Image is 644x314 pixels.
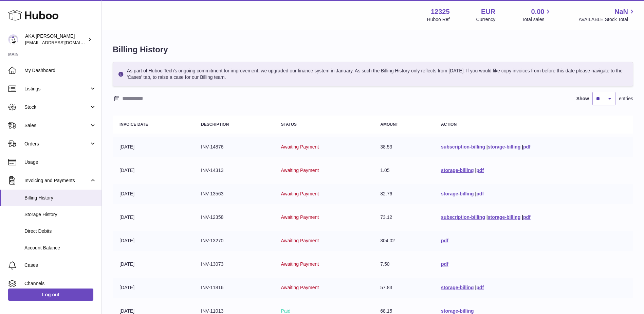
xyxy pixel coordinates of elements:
span: Awaiting Payment [281,144,319,150]
span: Listings [24,86,89,92]
span: NaN [614,7,628,16]
a: pdf [476,191,484,196]
span: Awaiting Payment [281,214,319,220]
td: INV-11816 [194,278,274,298]
span: Invoicing and Payments [24,177,89,184]
span: Awaiting Payment [281,238,319,243]
a: NaN AVAILABLE Stock Total [578,7,636,23]
span: Sales [24,122,89,129]
td: INV-13270 [194,231,274,251]
a: storage-billing [441,285,474,290]
span: My Dashboard [24,67,96,74]
a: pdf [523,214,531,220]
strong: Amount [380,122,398,127]
td: [DATE] [113,278,194,298]
div: Currency [476,16,496,23]
strong: Status [281,122,296,127]
td: 82.76 [373,184,434,204]
label: Show [576,95,589,102]
span: Storage History [24,211,96,218]
div: Huboo Ref [427,16,450,23]
span: Awaiting Payment [281,261,319,267]
td: 57.83 [373,278,434,298]
span: | [475,285,476,290]
strong: 12325 [431,7,450,16]
strong: Invoice Date [119,122,148,127]
a: storage-billing [488,214,520,220]
td: [DATE] [113,184,194,204]
span: Channels [24,280,96,287]
td: [DATE] [113,254,194,274]
strong: EUR [481,7,495,16]
strong: Action [441,122,457,127]
td: [DATE] [113,231,194,251]
td: INV-12358 [194,207,274,227]
a: pdf [476,168,484,173]
span: Awaiting Payment [281,168,319,173]
a: pdf [441,261,448,267]
span: Awaiting Payment [281,285,319,290]
a: storage-billing [488,144,520,150]
td: [DATE] [113,207,194,227]
span: | [486,144,488,150]
td: [DATE] [113,137,194,157]
a: pdf [441,238,448,243]
a: subscription-billing [441,214,485,220]
span: Account Balance [24,245,96,251]
span: entries [619,95,633,102]
span: Orders [24,141,89,147]
a: pdf [476,285,484,290]
span: Paid [281,308,290,314]
span: [EMAIL_ADDRESS][DOMAIN_NAME] [25,40,100,45]
a: 0.00 Total sales [522,7,552,23]
td: 7.50 [373,254,434,274]
div: As part of Huboo Tech's ongoing commitment for improvement, we upgraded our finance system in Jan... [113,62,633,86]
span: | [475,191,476,196]
div: AKA [PERSON_NAME] [25,33,86,46]
span: | [475,168,476,173]
td: INV-14876 [194,137,274,157]
span: 0.00 [531,7,545,16]
a: storage-billing [441,191,474,196]
span: | [522,214,523,220]
span: Direct Debits [24,228,96,234]
td: INV-13563 [194,184,274,204]
strong: Description [201,122,229,127]
td: INV-13073 [194,254,274,274]
a: subscription-billing [441,144,485,150]
span: Cases [24,262,96,268]
td: 38.53 [373,137,434,157]
span: | [486,214,488,220]
span: Usage [24,159,96,165]
td: 304.02 [373,231,434,251]
span: | [522,144,523,150]
a: Log out [8,289,93,301]
td: 73.12 [373,207,434,227]
td: INV-14313 [194,160,274,180]
a: storage-billing [441,168,474,173]
img: internalAdmin-12325@internal.huboo.com [8,34,18,45]
span: Billing History [24,195,96,201]
a: pdf [523,144,531,150]
td: [DATE] [113,160,194,180]
h1: Billing History [113,44,633,55]
a: storage-billing [441,308,474,314]
td: 1.05 [373,160,434,180]
span: Stock [24,104,89,110]
span: Awaiting Payment [281,191,319,196]
span: AVAILABLE Stock Total [578,16,636,23]
span: Total sales [522,16,552,23]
